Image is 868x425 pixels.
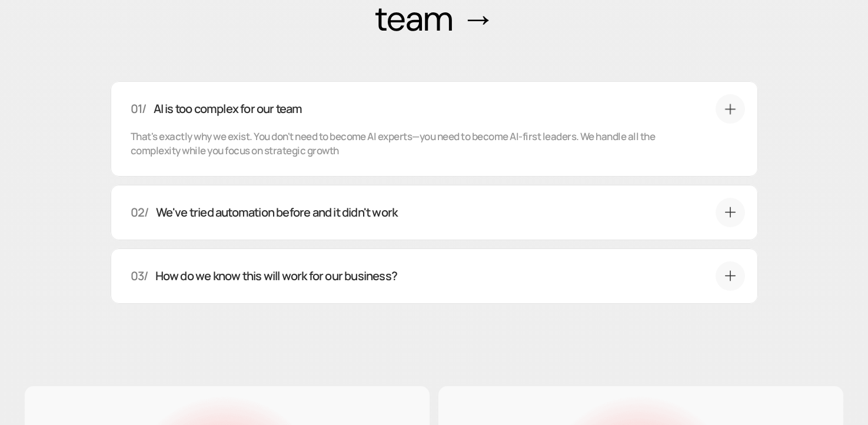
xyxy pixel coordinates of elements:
p: 02/ [131,204,149,221]
p: How do we know this will work for our business? [155,268,397,284]
p: AI is too complex for our team [153,101,302,117]
p: We've tried automation before and it didn't work [155,204,397,221]
p: 03/ [131,268,148,284]
p: 01/ [131,101,147,117]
